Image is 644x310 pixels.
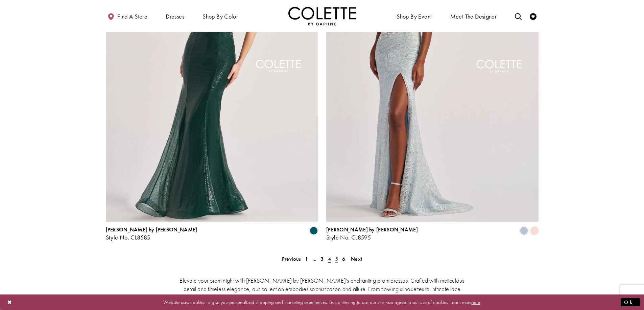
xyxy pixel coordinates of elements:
span: 6 [342,255,345,262]
span: [PERSON_NAME] by [PERSON_NAME] [106,226,197,233]
span: 1 [305,255,308,262]
span: Shop by color [202,13,238,20]
img: Colette by Daphne [288,7,356,25]
span: Dresses [164,7,186,25]
a: 5 [333,254,340,264]
span: [PERSON_NAME] by [PERSON_NAME] [326,226,418,233]
a: ... [310,254,319,264]
span: ... [312,255,317,262]
a: Toggle search [513,7,523,25]
span: Meet the designer [450,13,497,20]
i: Spruce [310,227,318,235]
span: Dresses [166,13,184,20]
span: Shop By Event [395,7,433,25]
p: Website uses cookies to give you personalized shopping and marketing experiences. By continuing t... [49,298,595,307]
span: Shop by color [201,7,240,25]
i: Blush [530,227,539,235]
span: Shop By Event [397,13,432,20]
a: here [472,299,480,305]
a: Check Wishlist [528,7,538,25]
span: 3 [320,255,324,262]
a: 3 [318,254,326,264]
button: Close Dialog [4,296,16,308]
span: Current page [326,254,333,264]
span: Previous [282,255,301,262]
div: Colette by Daphne Style No. CL8595 [326,227,418,241]
a: Find a store [106,7,149,25]
a: 1 [303,254,310,264]
div: Colette by Daphne Style No. CL8585 [106,227,197,241]
span: Find a store [117,13,147,20]
a: Meet the designer [449,7,499,25]
button: Submit Dialog [621,298,640,306]
span: Style No. CL8585 [106,233,150,241]
span: 5 [335,255,338,262]
a: 6 [340,254,347,264]
span: Next [351,255,362,262]
span: 4 [328,255,331,262]
a: Prev Page [280,254,303,264]
a: Next Page [349,254,364,264]
span: Style No. CL8595 [326,233,371,241]
a: Visit Home Page [288,7,356,25]
i: Ice Blue [520,227,528,235]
